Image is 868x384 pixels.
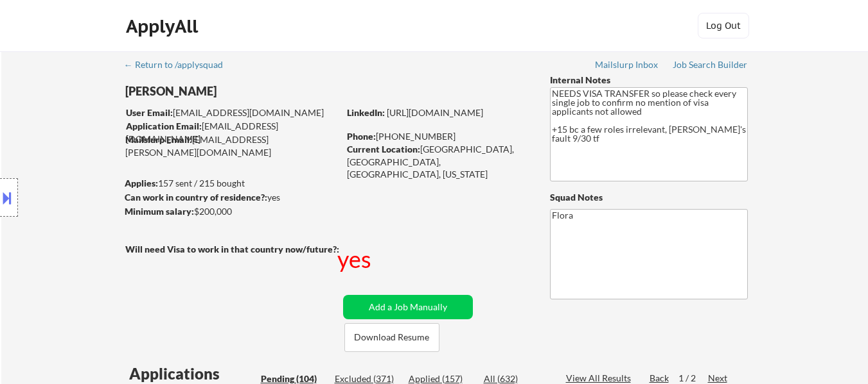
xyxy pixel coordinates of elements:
div: Internal Notes [550,74,748,87]
a: Job Search Builder [673,60,748,72]
div: [EMAIL_ADDRESS][PERSON_NAME][DOMAIN_NAME] [125,133,339,158]
strong: Will need Visa to work in that country now/future?: [125,244,339,255]
div: [PHONE_NUMBER] [347,130,529,143]
strong: Phone: [347,131,376,142]
div: 157 sent / 215 bought [125,177,339,190]
a: Mailslurp Inbox [595,60,659,72]
div: Applications [129,366,256,381]
div: ApplyAll [126,15,202,37]
div: Job Search Builder [673,60,748,69]
div: [EMAIL_ADDRESS][DOMAIN_NAME] [126,106,339,119]
strong: Current Location: [347,144,420,154]
div: ← Return to /applysquad [124,60,235,69]
strong: LinkedIn: [347,107,385,118]
div: [PERSON_NAME] [125,83,389,99]
div: yes [337,243,374,275]
div: Mailslurp Inbox [595,60,659,69]
div: $200,000 [125,205,339,218]
a: [URL][DOMAIN_NAME] [387,107,483,118]
div: [EMAIL_ADDRESS][DOMAIN_NAME] [126,120,339,145]
div: [GEOGRAPHIC_DATA], [GEOGRAPHIC_DATA], [GEOGRAPHIC_DATA], [US_STATE] [347,143,529,181]
a: ← Return to /applysquad [124,60,235,72]
button: Download Resume [344,323,439,352]
button: Add a Job Manually [343,295,473,319]
button: Log Out [698,13,749,38]
div: Squad Notes [550,191,748,204]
